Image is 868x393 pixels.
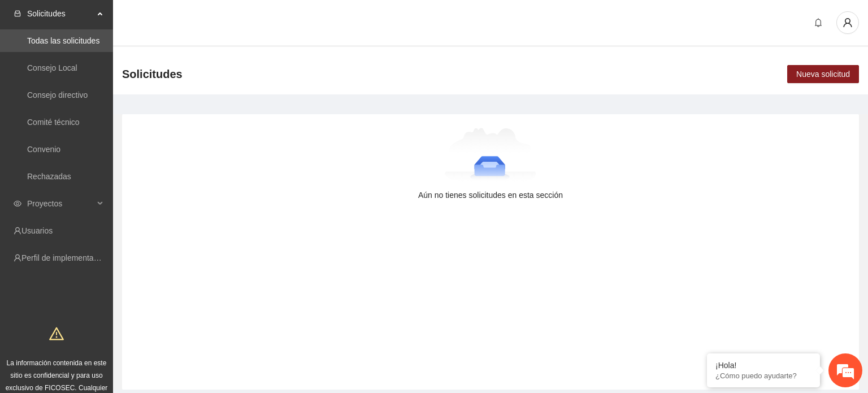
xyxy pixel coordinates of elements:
span: Solicitudes [122,65,183,83]
a: Convenio [27,145,60,154]
span: user [837,18,858,28]
span: inbox [14,10,21,18]
a: Rechazadas [27,172,71,181]
a: Comité técnico [27,118,80,127]
button: user [836,11,859,34]
div: Aún no tienes solicitudes en esta sección [140,189,841,201]
a: Usuarios [21,226,53,235]
span: bell [810,18,827,27]
a: Perfil de implementadora [21,253,110,262]
p: ¿Cómo puedo ayudarte? [715,372,811,380]
span: Nueva solicitud [796,68,850,80]
a: Consejo Local [27,63,77,72]
span: warning [49,326,64,341]
a: Todas las solicitudes [27,36,99,45]
span: Proyectos [27,192,94,215]
button: bell [809,14,827,32]
img: Aún no tienes solicitudes en esta sección [445,128,537,184]
span: eye [14,200,21,208]
button: Nueva solicitud [787,65,859,83]
span: Solicitudes [27,2,94,25]
div: ¡Hola! [715,361,811,370]
a: Consejo directivo [27,90,88,100]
